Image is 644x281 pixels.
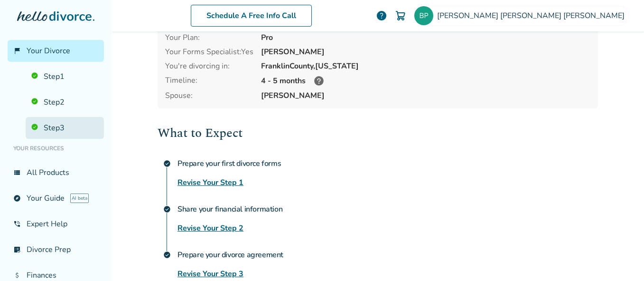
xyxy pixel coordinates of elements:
[13,194,21,202] span: explore
[261,90,590,101] span: [PERSON_NAME]
[13,220,21,228] span: phone_in_talk
[261,47,590,57] div: [PERSON_NAME]
[8,187,104,209] a: exploreYour GuideAI beta
[13,169,21,176] span: view_list
[26,117,104,139] a: Step3
[163,205,171,213] span: check_circle
[26,66,104,87] a: Step1
[177,245,598,264] h4: Prepare your divorce agreement
[27,46,70,56] span: Your Divorce
[177,223,243,234] a: Revise Your Step 2
[165,61,253,71] div: You're divorcing in:
[8,239,104,261] a: list_alt_checkDivorce Prep
[163,160,171,167] span: check_circle
[165,90,253,101] span: Spouse:
[165,32,253,43] div: Your Plan:
[261,32,590,43] div: Pro
[395,10,406,21] img: Cart
[163,251,171,259] span: check_circle
[165,47,253,57] div: Your Forms Specialist: Yes
[13,47,21,55] span: flag_2
[13,271,21,279] span: attach_money
[261,61,590,71] div: Franklin County, [US_STATE]
[191,5,312,27] a: Schedule A Free Info Call
[177,177,243,188] a: Revise Your Step 1
[376,10,387,21] a: help
[437,10,628,21] span: [PERSON_NAME] [PERSON_NAME] [PERSON_NAME]
[177,200,598,219] h4: Share your financial information
[8,40,104,62] a: flag_2Your Divorce
[8,162,104,184] a: view_listAll Products
[165,75,253,87] div: Timeline:
[70,194,89,203] span: AI beta
[597,235,644,281] iframe: Chat Widget
[177,268,243,280] a: Revise Your Step 3
[8,213,104,235] a: phone_in_talkExpert Help
[8,139,104,158] li: Your Resources
[261,75,590,87] div: 4 - 5 months
[177,154,598,173] h4: Prepare your first divorce forms
[13,246,21,253] span: list_alt_check
[414,6,433,25] img: Bobbi Jo Pearson
[158,124,598,143] h2: What to Expect
[26,91,104,113] a: Step2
